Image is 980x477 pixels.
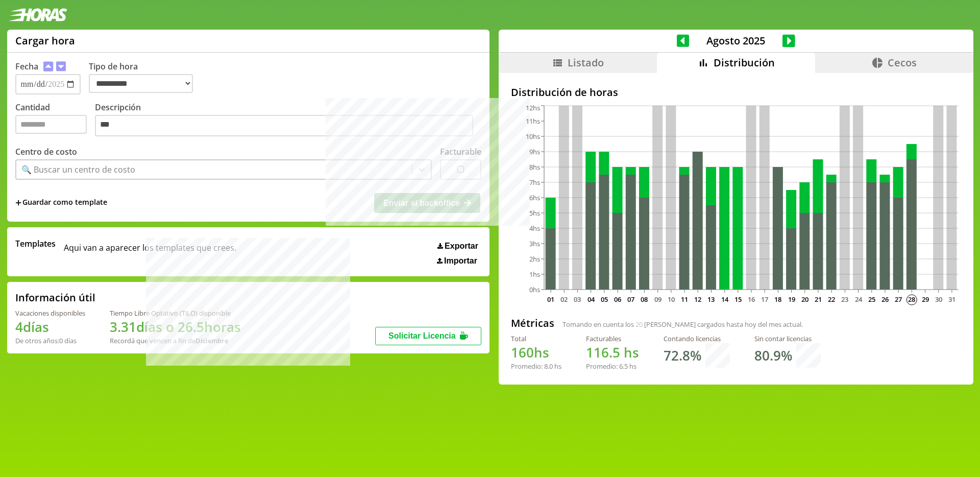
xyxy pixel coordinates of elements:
[734,295,741,304] text: 15
[15,336,85,345] div: De otros años: 0 días
[511,343,534,362] span: 160
[529,239,540,248] tspan: 3hs
[15,115,87,134] input: Cantidad
[562,320,803,329] span: Tomando en cuenta los [PERSON_NAME] cargados hasta hoy del mes actual.
[15,197,21,208] span: +
[8,8,67,21] img: logotipo
[375,327,481,345] button: Solicitar Licencia
[908,295,915,304] text: 28
[526,103,540,112] tspan: 12hs
[434,241,481,251] button: Exportar
[587,295,595,304] text: 04
[881,295,888,304] text: 26
[667,295,674,304] text: 10
[526,132,540,141] tspan: 10hs
[664,334,730,343] div: Contando licencias
[89,74,193,93] select: Tipo de hora
[948,295,955,304] text: 31
[529,270,540,279] tspan: 1hs
[526,116,540,126] tspan: 11hs
[600,295,607,304] text: 05
[511,362,561,371] div: Promedio: hs
[511,343,561,362] h1: hs
[529,224,540,233] tspan: 4hs
[828,295,835,304] text: 22
[921,295,928,304] text: 29
[814,295,821,304] text: 21
[110,318,241,336] h1: 3.31 días o 26.5 horas
[529,178,540,187] tspan: 7hs
[529,285,540,294] tspan: 0hs
[854,295,862,304] text: 24
[15,61,38,72] label: Fecha
[694,295,701,304] text: 12
[15,308,85,318] div: Vacaciones disponibles
[529,147,540,156] tspan: 9hs
[681,295,688,304] text: 11
[935,295,942,304] text: 30
[15,238,56,249] span: Templates
[529,208,540,218] tspan: 5hs
[664,346,701,365] h1: 72.8 %
[801,295,808,304] text: 20
[529,254,540,264] tspan: 2hs
[95,102,481,139] label: Descripción
[560,295,568,304] text: 02
[586,362,639,371] div: Promedio: hs
[895,295,902,304] text: 27
[64,238,236,266] span: Aqui van a aparecer los templates que crees.
[574,295,581,304] text: 03
[110,308,241,318] div: Tiempo Libre Optativo (TiLO) disponible
[774,295,781,304] text: 18
[15,291,95,304] h2: Información útil
[714,56,775,69] span: Distribución
[544,362,553,371] span: 8.0
[511,334,561,343] div: Total
[529,162,540,172] tspan: 8hs
[568,56,604,69] span: Listado
[15,197,107,208] span: +Guardar como template
[547,295,554,304] text: 01
[440,146,481,157] label: Facturable
[627,295,634,304] text: 07
[641,295,648,304] text: 08
[21,164,135,175] div: 🔍 Buscar un centro de costo
[388,331,456,340] span: Solicitar Licencia
[788,295,795,304] text: 19
[586,343,639,362] h1: hs
[689,34,782,47] span: Agosto 2025
[586,343,620,362] span: 116.5
[529,193,540,202] tspan: 6hs
[15,146,77,157] label: Centro de costo
[841,295,848,304] text: 23
[444,256,477,266] span: Importar
[721,295,728,304] text: 14
[654,295,661,304] text: 09
[586,334,639,343] div: Facturables
[868,295,875,304] text: 25
[511,85,961,99] h2: Distribución de horas
[754,334,821,343] div: Sin contar licencias
[89,61,201,94] label: Tipo de hora
[754,346,792,365] h1: 80.9 %
[619,362,628,371] span: 6.5
[888,56,917,69] span: Cecos
[15,318,85,336] h1: 4 días
[614,295,621,304] text: 06
[635,320,643,329] span: 20
[761,295,768,304] text: 17
[95,115,473,136] textarea: Descripción
[511,316,554,330] h2: Métricas
[15,102,95,139] label: Cantidad
[748,295,755,304] text: 16
[195,336,228,345] b: Diciembre
[15,34,75,47] h1: Cargar hora
[445,242,478,251] span: Exportar
[110,336,241,345] div: Recordá que vencen a fin de
[707,295,715,304] text: 13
